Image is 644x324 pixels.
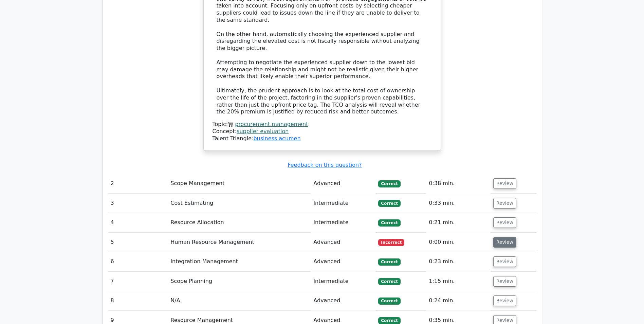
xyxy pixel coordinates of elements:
span: Correct [378,219,400,226]
span: Correct [378,298,400,304]
td: 0:33 min. [426,194,491,213]
div: Topic: [213,121,432,128]
a: Feedback on this question? [288,162,362,168]
td: Cost Estimating [168,194,311,213]
td: 0:00 min. [426,233,491,252]
td: Intermediate [311,194,375,213]
button: Review [493,276,516,287]
td: 5 [108,233,168,252]
span: Correct [378,278,400,285]
td: Intermediate [311,213,375,232]
button: Review [493,217,516,228]
td: 0:38 min. [426,174,491,193]
span: Incorrect [378,239,404,246]
td: 3 [108,194,168,213]
td: Scope Management [168,174,311,193]
td: N/A [168,291,311,310]
td: Advanced [311,174,375,193]
div: Concept: [213,128,432,135]
a: supplier evaluation [237,128,289,134]
td: Intermediate [311,272,375,291]
td: 8 [108,291,168,310]
td: 1:15 min. [426,272,491,291]
div: Talent Triangle: [213,121,432,142]
button: Review [493,178,516,189]
td: 7 [108,272,168,291]
td: Human Resource Management [168,233,311,252]
button: Review [493,237,516,248]
span: Correct [378,200,400,207]
td: 6 [108,252,168,271]
td: 0:24 min. [426,291,491,310]
button: Review [493,295,516,306]
a: business acumen [253,135,300,142]
td: Integration Management [168,252,311,271]
button: Review [493,198,516,209]
span: Correct [378,258,400,265]
span: Correct [378,317,400,324]
a: procurement management [235,121,308,127]
td: Scope Planning [168,272,311,291]
td: 0:23 min. [426,252,491,271]
td: Advanced [311,291,375,310]
td: 0:21 min. [426,213,491,232]
span: Correct [378,180,400,187]
td: Resource Allocation [168,213,311,232]
td: Advanced [311,252,375,271]
td: 2 [108,174,168,193]
button: Review [493,256,516,267]
td: 4 [108,213,168,232]
td: Advanced [311,233,375,252]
